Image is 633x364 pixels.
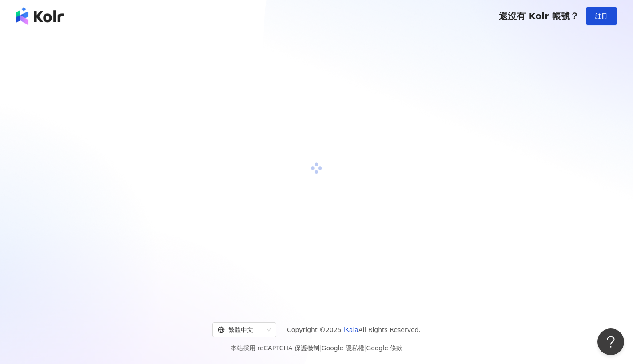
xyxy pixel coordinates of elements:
[287,324,421,335] span: Copyright © 2025 All Rights Reserved.
[218,323,263,337] div: 繁體中文
[322,344,364,352] a: Google 隱私權
[597,328,624,355] iframe: Help Scout Beacon - Open
[499,11,579,21] span: 還沒有 Kolr 帳號？
[16,7,64,25] img: logo
[231,343,402,353] span: 本站採用 reCAPTCHA 保護機制
[366,344,402,352] a: Google 條款
[364,344,366,352] span: |
[595,12,608,20] span: 註冊
[343,326,358,333] a: iKala
[586,7,617,25] button: 註冊
[319,344,322,352] span: |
